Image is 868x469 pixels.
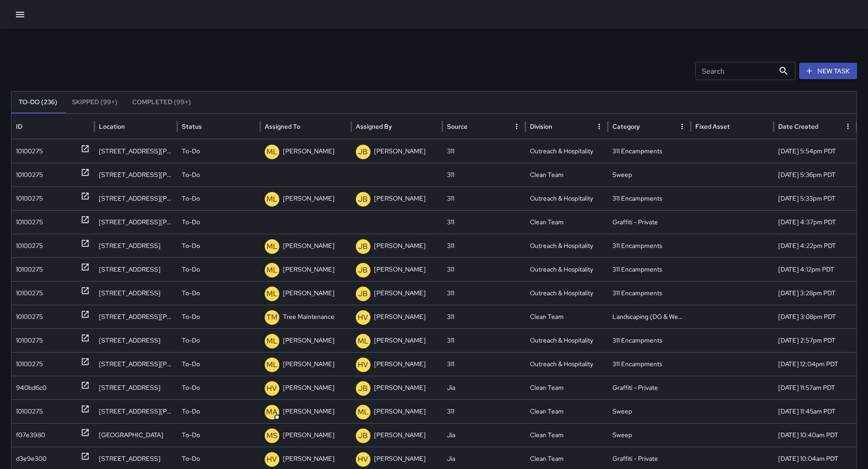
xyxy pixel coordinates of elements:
p: To-Do [182,163,200,187]
p: JB [358,430,368,441]
div: 964 Howard Street [94,187,177,210]
div: Graffiti - Private [608,210,691,234]
div: 311 Encampments [608,257,691,281]
div: 311 [442,257,525,281]
div: 10/8/2025, 10:40am PDT [774,423,857,447]
p: JB [358,194,368,205]
p: HV [358,359,368,370]
p: [PERSON_NAME] [283,424,334,447]
div: Outreach & Hospitality [525,328,608,352]
div: 10100275 [16,305,43,328]
div: 10100275 [16,282,43,305]
div: 311 [442,399,525,423]
div: Clean Team [525,163,608,187]
div: Clean Team [525,399,608,423]
p: [PERSON_NAME] [374,187,426,210]
p: ML [358,407,369,418]
p: HV [267,383,277,394]
p: [PERSON_NAME] [283,187,334,210]
p: [PERSON_NAME] [374,258,426,281]
p: To-Do [182,353,200,376]
div: 10/8/2025, 3:08pm PDT [774,305,857,328]
p: To-Do [182,376,200,399]
div: 311 [442,352,525,376]
div: 743a Minna Street [94,257,177,281]
p: [PERSON_NAME] [374,329,426,352]
div: 10/8/2025, 5:36pm PDT [774,163,857,187]
p: [PERSON_NAME] [283,329,334,352]
div: 311 [442,305,525,328]
div: 10100275 [16,187,43,210]
button: Division column menu [593,120,606,133]
p: ML [358,336,369,347]
p: [PERSON_NAME] [374,400,426,423]
p: [PERSON_NAME] [283,282,334,305]
button: Skipped (99+) [65,91,125,113]
p: [PERSON_NAME] [374,353,426,376]
p: MS [267,430,277,441]
div: 989 Howard Street [94,210,177,234]
div: Clean Team [525,210,608,234]
div: 311 Encampments [608,234,691,257]
div: Assigned By [356,122,392,131]
div: Graffiti - Private [608,376,691,399]
div: Division [530,122,552,131]
p: HV [267,454,277,465]
p: ML [267,265,277,276]
div: 311 Encampments [608,139,691,163]
div: 311 [442,281,525,305]
div: 431 Jessie Street [94,399,177,423]
p: [PERSON_NAME] [283,400,334,423]
div: 311 Encampments [608,352,691,376]
p: MA [266,407,277,418]
div: Source [447,122,467,131]
div: 10/8/2025, 12:04pm PDT [774,352,857,376]
p: [PERSON_NAME] [374,140,426,163]
div: Clean Team [525,305,608,328]
p: [PERSON_NAME] [374,305,426,328]
div: 311 [442,139,525,163]
div: f07e3980 [16,424,45,447]
div: Outreach & Hospitality [525,139,608,163]
p: JB [358,383,368,394]
div: 311 [442,234,525,257]
p: [PERSON_NAME] [374,234,426,257]
div: Outreach & Hospitality [525,281,608,305]
div: Clean Team [525,423,608,447]
div: 954 Howard Street [94,352,177,376]
div: 10100275 [16,211,43,234]
p: To-Do [182,424,200,447]
div: Sweep [608,163,691,187]
div: Outreach & Hospitality [525,187,608,210]
div: 537 Jessie Street [94,305,177,328]
div: 10/8/2025, 11:45am PDT [774,399,857,423]
div: 10/8/2025, 5:33pm PDT [774,187,857,210]
div: 954 Howard Street [94,139,177,163]
p: [PERSON_NAME] [283,376,334,399]
p: ML [267,241,277,252]
p: To-Do [182,258,200,281]
p: [PERSON_NAME] [283,353,334,376]
div: 10100275 [16,234,43,257]
p: [PERSON_NAME] [283,140,334,163]
div: 457 Minna Street [94,328,177,352]
p: ML [267,146,277,157]
div: 311 Encampments [608,187,691,210]
div: 10100275 [16,353,43,376]
div: Location [99,122,125,131]
p: To-Do [182,140,200,163]
div: Outreach & Hospitality [525,234,608,257]
div: 311 [442,187,525,210]
div: Category [612,122,640,131]
div: 311 [442,163,525,187]
div: 10100275 [16,400,43,423]
div: 940bd6c0 [16,376,46,399]
div: Jia [442,376,525,399]
p: ML [267,194,277,205]
p: To-Do [182,329,200,352]
p: To-Do [182,187,200,210]
div: 10/8/2025, 5:54pm PDT [774,139,857,163]
p: [PERSON_NAME] [374,376,426,399]
div: 10/8/2025, 4:12pm PDT [774,257,857,281]
p: ML [267,288,277,299]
